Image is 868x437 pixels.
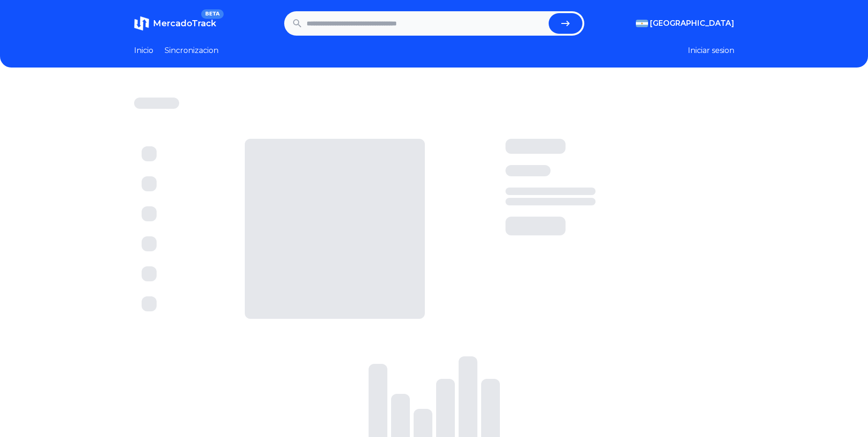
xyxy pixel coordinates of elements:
[688,45,734,56] button: Iniciar sesion
[153,18,216,29] span: MercadoTrack
[201,9,223,19] span: BETA
[134,16,216,31] a: MercadoTrackBETA
[636,20,648,27] img: Argentina
[134,45,153,56] a: Inicio
[165,45,219,56] a: Sincronizacion
[650,18,734,29] span: [GEOGRAPHIC_DATA]
[636,18,734,29] button: [GEOGRAPHIC_DATA]
[134,16,149,31] img: MercadoTrack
